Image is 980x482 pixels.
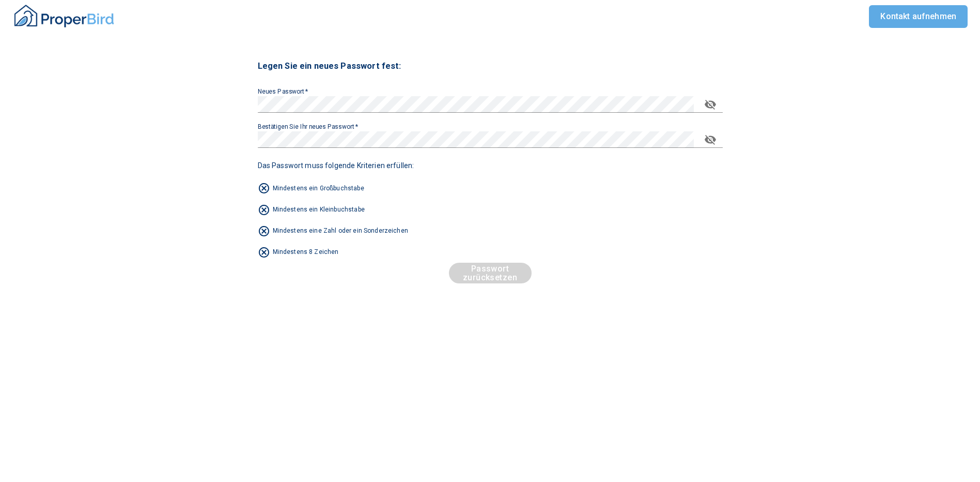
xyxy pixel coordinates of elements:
img: ProperBird Logo and Home Button [12,3,116,29]
label: Bestätigen Sie Ihr neues Passwort [258,124,358,130]
p: Das Passwort muss folgende Kriterien erfüllen: [258,160,723,171]
p: Mindestens ein Großbuchstabe [273,184,364,193]
p: Mindestens ein Kleinbuchstabe [273,205,365,214]
button: toggle password visibility [698,92,723,117]
button: toggle password visibility [698,127,723,152]
p: Mindestens eine Zahl oder ein Sonderzeichen [273,227,408,235]
label: Neues Passwort [258,88,308,95]
span: Legen Sie ein neues Passwort fest: [258,61,401,71]
button: ProperBird Logo and Home Button [12,1,116,33]
a: Kontakt aufnehmen [869,5,968,28]
p: Mindestens 8 Zeichen [273,248,339,257]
